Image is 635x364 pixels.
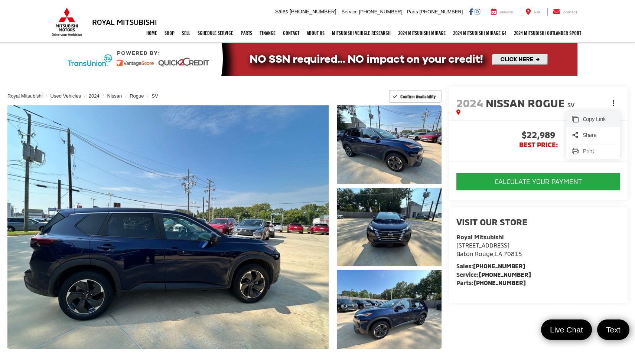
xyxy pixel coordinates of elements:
a: Map [520,8,546,16]
span: [PHONE_NUMBER] [290,9,336,14]
span: Nissan Rogue [486,96,567,109]
a: Royal Mitsubishi [7,93,43,99]
a: Service [485,8,518,16]
a: Finance [256,24,279,42]
a: Sell [178,24,194,42]
a: Contact [279,24,303,42]
button: Copy Link [566,111,620,127]
span: $22,989 [456,130,620,141]
span: Print [583,147,615,155]
strong: Sales: [456,262,525,269]
a: Shop [161,24,178,42]
span: Share [583,131,615,139]
span: Live Chat [546,325,587,335]
a: Schedule Service: Opens in a new tab [194,24,237,42]
span: dropdown dots [613,100,614,106]
span: , [456,250,522,257]
span: BEST PRICE: [456,141,620,149]
button: CALCULATE YOUR PAYMENT [456,173,620,190]
span: [STREET_ADDRESS] [456,242,509,249]
a: Expand Photo 1 [337,105,442,184]
a: Expand Photo 0 [7,105,329,349]
a: Facebook: Click to visit our Facebook page [469,9,473,14]
a: 2024 Mitsubishi Outlander SPORT [510,24,585,42]
h3: Royal Mitsubishi [92,18,157,26]
span: [PHONE_NUMBER] [359,9,403,14]
ul: Actions [566,111,620,159]
strong: Royal Mitsubishi [456,233,504,240]
a: Instagram: Click to visit our Instagram page [475,9,480,14]
button: Share [566,127,620,143]
strong: Service: [456,271,531,278]
a: Mitsubishi Vehicle Research [328,24,394,42]
span: Sales [275,9,288,14]
span: LA [495,250,502,257]
span: Map [534,11,540,14]
a: Rogue [130,93,144,99]
span: Service [342,9,358,14]
strong: Parts: [456,279,526,286]
img: 2024 Nissan Rogue SV [336,105,442,185]
span: [PHONE_NUMBER] [419,9,463,14]
a: Nissan [107,93,122,99]
a: Expand Photo 2 [337,188,442,266]
h2: Visit our Store [456,217,620,227]
a: [PHONE_NUMBER] [479,271,531,278]
a: Expand Photo 3 [337,270,442,348]
span: Baton Rouge [456,250,493,257]
span: SV [567,101,574,108]
span: Copy Link [583,115,615,123]
span: Contact [563,11,577,14]
a: 2024 [89,93,100,99]
span: Parts [407,9,418,14]
span: Service [500,11,513,14]
a: 2024 Mitsubishi Mirage [394,24,449,42]
button: Actions [607,96,620,109]
a: About Us [303,24,328,42]
a: [STREET_ADDRESS] Baton Rouge,LA 70815 [456,242,522,257]
a: SV [152,93,158,99]
a: Live Chat [541,319,592,340]
span: 2024 [456,96,483,109]
img: 2024 Nissan Rogue SV [336,187,442,267]
a: Contact [547,8,583,16]
a: Home [143,24,161,42]
a: [PHONE_NUMBER] [473,279,526,286]
a: Parts: Opens in a new tab [237,24,256,42]
img: Quick2Credit [58,43,577,76]
img: Mitsubishi [50,7,84,36]
a: Used Vehicles [51,93,81,99]
button: Print [566,143,620,159]
a: [PHONE_NUMBER] [473,262,525,269]
a: Text [597,319,629,340]
a: 2024 Mitsubishi Mirage G4 [449,24,510,42]
span: Confirm Availability [400,94,436,99]
span: Text [602,325,624,335]
img: 2024 Nissan Rogue SV [4,104,332,350]
img: 2024 Nissan Rogue SV [336,269,442,350]
span: 70815 [504,250,522,257]
button: Confirm Availability [389,90,442,103]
